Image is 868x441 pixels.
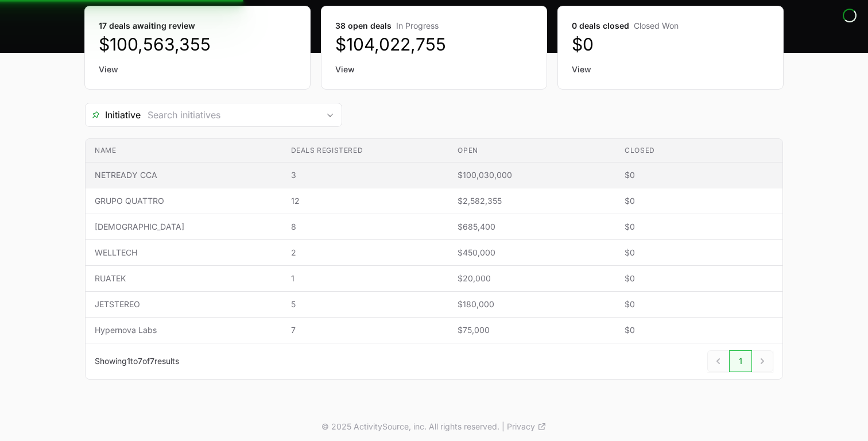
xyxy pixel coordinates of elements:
[138,356,142,366] span: 7
[95,324,273,336] span: Hypernova Labs
[458,324,606,336] span: $75,000
[625,247,773,258] span: $0
[282,139,449,163] th: Deals registered
[729,350,752,372] a: 1
[625,221,773,233] span: $0
[85,103,783,380] section: Deals Filters
[141,103,319,126] input: Search initiatives
[95,355,179,367] p: Showing to of results
[458,195,606,207] span: $2,582,355
[95,299,273,310] span: JETSTEREO
[95,169,273,181] span: NETREADY CCA
[572,34,769,55] dd: $0
[625,273,773,284] span: $0
[99,20,296,32] dt: 17 deals awaiting review
[625,195,773,207] span: $0
[86,108,141,122] span: Initiative
[458,221,606,233] span: $685,400
[291,169,440,181] span: 3
[458,299,606,310] span: $180,000
[291,195,440,207] span: 12
[319,103,342,126] div: Open
[95,195,273,207] span: GRUPO QUATTRO
[291,247,440,258] span: 2
[291,324,440,336] span: 7
[625,324,773,336] span: $0
[95,273,273,284] span: RUATEK
[625,169,773,181] span: $0
[335,64,533,75] a: View
[99,34,296,55] dd: $100,563,355
[321,421,499,432] p: © 2025 ActivitySource, inc. All rights reserved.
[502,421,505,432] span: |
[458,247,606,258] span: $450,000
[572,20,769,32] dt: 0 deals closed
[625,299,773,310] span: $0
[95,247,273,258] span: WELLTECH
[99,64,296,75] a: View
[572,64,769,75] a: View
[634,21,679,30] span: Closed Won
[458,273,606,284] span: $20,000
[95,221,273,233] span: [DEMOGRAPHIC_DATA]
[448,139,615,163] th: Open
[291,299,440,310] span: 5
[396,21,439,30] span: In Progress
[150,356,154,366] span: 7
[291,273,440,284] span: 1
[615,139,782,163] th: Closed
[458,169,606,181] span: $100,030,000
[507,421,547,432] a: Privacy
[291,221,440,233] span: 8
[335,20,533,32] dt: 38 open deals
[86,139,282,163] th: Name
[335,34,533,55] dd: $104,022,755
[127,356,130,366] span: 1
